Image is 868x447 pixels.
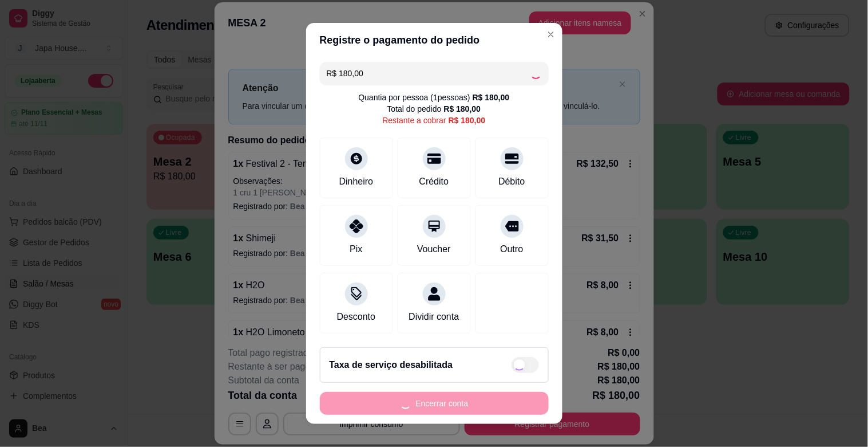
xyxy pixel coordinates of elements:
div: R$ 180,00 [449,115,486,126]
header: Registre o pagamento do pedido [306,23,562,57]
div: Voucher [417,242,451,256]
h2: Taxa de serviço desabilitada [330,358,453,372]
div: Desconto [337,310,376,324]
div: Dividir conta [409,310,459,324]
button: Close [542,25,560,44]
div: Débito [498,175,525,189]
input: Ex.: hambúrguer de cordeiro [327,62,530,85]
div: Loading [530,68,542,79]
div: Quantia por pessoa ( 1 pessoas) [359,92,510,103]
div: Pix [350,242,362,256]
div: R$ 180,00 [473,92,510,103]
div: Dinheiro [339,175,374,189]
div: Restante a cobrar [383,115,486,126]
div: Outro [500,242,523,256]
div: Total do pedido [387,103,481,115]
div: R$ 180,00 [444,103,481,115]
div: Crédito [419,175,449,189]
